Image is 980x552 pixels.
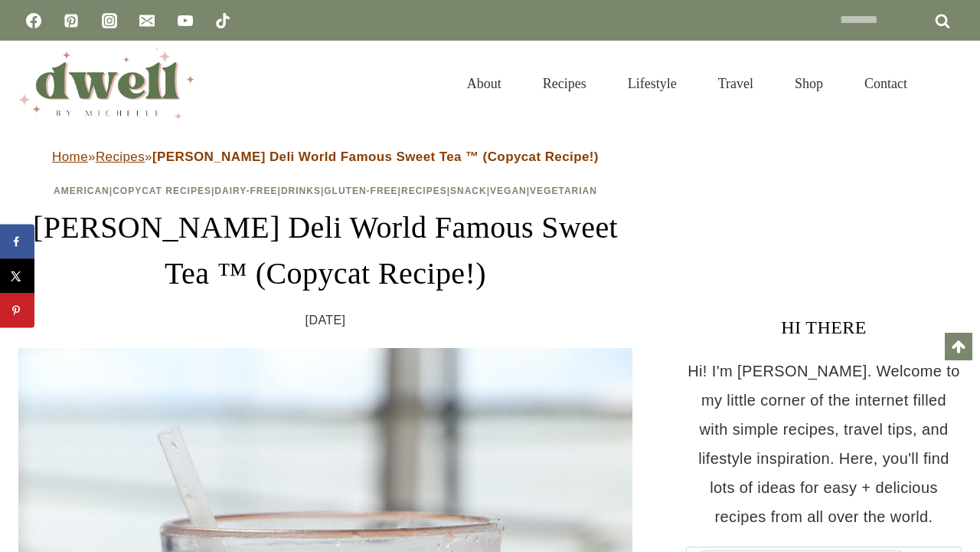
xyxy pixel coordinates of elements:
[18,48,194,119] img: DWELL by michelle
[530,186,597,196] a: Vegetarian
[207,5,238,36] a: TikTok
[774,57,844,110] a: Shop
[522,57,607,110] a: Recipes
[305,309,346,332] time: [DATE]
[170,5,201,36] a: YouTube
[686,356,962,531] p: Hi! I'm [PERSON_NAME]. Welcome to my little corner of the internet filled with simple recipes, tr...
[281,186,321,196] a: Drinks
[18,205,632,297] h1: [PERSON_NAME] Deli World Famous Sweet Tea ™ (Copycat Recipe!)
[490,186,527,196] a: Vegan
[94,5,125,36] a: Instagram
[446,57,522,110] a: About
[54,186,597,196] span: | | | | | | | |
[945,333,972,360] a: Scroll to top
[96,149,145,164] a: Recipes
[54,186,109,196] a: American
[132,5,162,36] a: Email
[324,186,397,196] a: Gluten-Free
[401,186,447,196] a: Recipes
[686,314,962,341] h3: HI THERE
[446,57,928,110] nav: Primary Navigation
[697,57,774,110] a: Travel
[214,186,277,196] a: Dairy-Free
[18,5,49,36] a: Facebook
[936,71,962,97] button: View Search Form
[113,186,211,196] a: Copycat Recipes
[450,186,487,196] a: Snack
[52,149,599,164] span: » »
[52,149,88,164] a: Home
[152,149,599,164] strong: [PERSON_NAME] Deli World Famous Sweet Tea ™ (Copycat Recipe!)
[607,57,697,110] a: Lifestyle
[56,5,87,36] a: Pinterest
[844,57,928,110] a: Contact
